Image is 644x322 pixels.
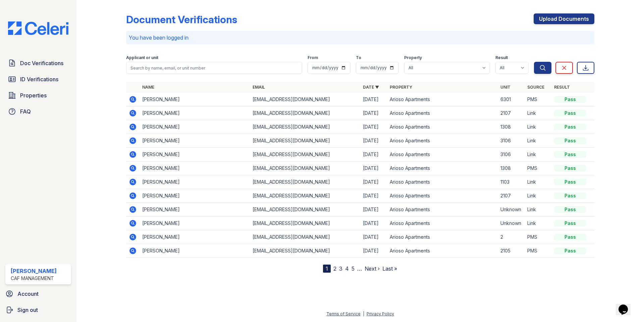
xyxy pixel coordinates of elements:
td: [PERSON_NAME] [140,189,250,203]
td: Link [525,217,551,230]
td: Arioso Apartments [387,244,497,258]
div: Pass [554,206,586,213]
label: To [356,55,361,60]
td: Arioso Apartments [387,230,497,244]
td: 3106 [498,148,525,162]
a: Privacy Policy [367,311,394,316]
span: Account [17,290,39,298]
div: Pass [554,234,586,240]
td: [PERSON_NAME] [140,106,250,120]
a: Doc Verifications [5,56,71,70]
td: [DATE] [360,93,387,106]
td: [EMAIL_ADDRESS][DOMAIN_NAME] [250,203,360,217]
label: From [308,55,318,60]
td: [EMAIL_ADDRESS][DOMAIN_NAME] [250,189,360,203]
td: 3106 [498,134,525,148]
td: Link [525,120,551,134]
a: Unit [500,85,511,90]
span: Properties [20,91,47,99]
div: Pass [554,192,586,199]
td: PMS [525,244,551,258]
td: [EMAIL_ADDRESS][DOMAIN_NAME] [250,134,360,148]
td: [DATE] [360,217,387,230]
div: [PERSON_NAME] [11,267,57,275]
td: Arioso Apartments [387,203,497,217]
a: Property [390,85,412,90]
td: [EMAIL_ADDRESS][DOMAIN_NAME] [250,175,360,189]
a: Last » [382,265,397,272]
td: [PERSON_NAME] [140,93,250,106]
span: … [357,265,362,273]
div: Pass [554,179,586,185]
span: Sign out [17,306,38,314]
td: [DATE] [360,120,387,134]
td: [EMAIL_ADDRESS][DOMAIN_NAME] [250,217,360,230]
span: FAQ [20,107,31,116]
div: 1 [323,265,331,273]
td: Link [525,175,551,189]
div: Pass [554,124,586,130]
td: PMS [525,162,551,175]
img: CE_Logo_Blue-a8612792a0a2168367f1c8372b55b34899dd931a85d93a1a3d3e32e68fde9ad4.png [3,21,74,35]
td: PMS [525,93,551,106]
td: [DATE] [360,203,387,217]
div: Pass [554,137,586,144]
span: Doc Verifications [20,59,63,67]
div: Document Verifications [126,13,237,26]
a: Name [142,85,154,90]
td: Unknown [498,203,525,217]
td: [EMAIL_ADDRESS][DOMAIN_NAME] [250,106,360,120]
a: Source [527,85,544,90]
div: Pass [554,110,586,117]
a: Upload Documents [534,13,594,24]
td: [PERSON_NAME] [140,203,250,217]
label: Applicant or unit [126,55,158,60]
td: [DATE] [360,148,387,162]
a: 4 [345,265,349,272]
td: Arioso Apartments [387,162,497,175]
td: Arioso Apartments [387,175,497,189]
td: [PERSON_NAME] [140,162,250,175]
iframe: chat widget [616,295,637,315]
a: 3 [339,265,342,272]
td: Arioso Apartments [387,148,497,162]
a: Email [253,85,265,90]
div: CAF Management [11,275,57,282]
td: [DATE] [360,230,387,244]
div: Pass [554,96,586,103]
a: Next › [365,265,380,272]
td: [DATE] [360,189,387,203]
input: Search by name, email, or unit number [126,62,302,74]
td: [DATE] [360,175,387,189]
td: 2107 [498,189,525,203]
td: [DATE] [360,162,387,175]
div: Pass [554,220,586,227]
td: [EMAIL_ADDRESS][DOMAIN_NAME] [250,162,360,175]
td: PMS [525,230,551,244]
td: Unknown [498,217,525,230]
div: Pass [554,165,586,172]
td: [PERSON_NAME] [140,134,250,148]
td: Arioso Apartments [387,106,497,120]
a: FAQ [5,105,71,118]
td: [DATE] [360,106,387,120]
td: 2105 [498,244,525,258]
td: 2107 [498,106,525,120]
td: 1103 [498,175,525,189]
td: 1308 [498,162,525,175]
td: [EMAIL_ADDRESS][DOMAIN_NAME] [250,244,360,258]
div: | [363,311,364,316]
div: Pass [554,151,586,158]
td: [PERSON_NAME] [140,230,250,244]
td: [PERSON_NAME] [140,217,250,230]
td: Link [525,189,551,203]
td: Arioso Apartments [387,120,497,134]
a: Account [3,287,74,301]
a: Sign out [3,303,74,317]
a: Terms of Service [326,311,361,316]
a: Date ▼ [363,85,379,90]
td: [PERSON_NAME] [140,148,250,162]
td: 6301 [498,93,525,106]
a: Properties [5,89,71,102]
